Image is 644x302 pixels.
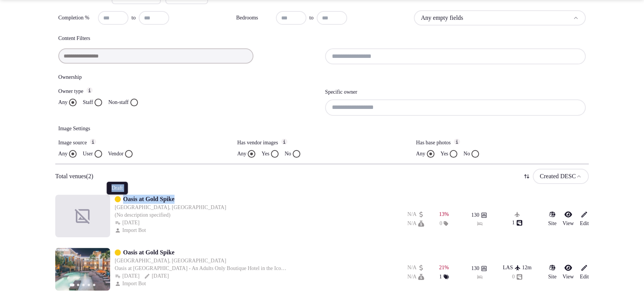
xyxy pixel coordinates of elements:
[236,14,273,22] label: Bedrooms
[93,284,95,286] button: Go to slide 5
[123,195,175,204] a: Oasis at Gold Spike
[58,125,586,133] h4: Image Settings
[441,150,448,158] label: Yes
[548,264,556,281] a: Site
[58,99,67,106] label: Any
[439,264,449,272] button: 21%
[112,184,123,192] p: Draft
[123,248,175,257] a: Oasis at Gold Spike
[115,227,147,234] button: Import Bot
[407,264,424,272] button: N/A
[82,284,85,286] button: Go to slide 3
[55,172,93,181] p: Total venues (2)
[416,150,425,158] label: Any
[471,265,487,272] button: 130
[471,211,487,219] button: 130
[522,264,532,272] div: 12 m
[309,14,314,22] span: to
[463,150,470,158] label: No
[58,139,228,147] label: Image source
[407,273,424,281] button: N/A
[58,35,586,42] h4: Content Filters
[562,211,574,227] a: View
[83,150,93,158] label: User
[407,211,424,218] button: N/A
[58,74,586,81] h4: Ownership
[325,89,357,95] label: Specific owner
[439,211,449,218] button: 13%
[439,264,449,272] div: 21 %
[115,265,288,272] div: Oasis at [GEOGRAPHIC_DATA] - An Adults Only Boutique Hotel in the Iconic Downtown [GEOGRAPHIC_DAT...
[471,211,479,219] span: 130
[70,283,75,286] button: Go to slide 1
[454,139,460,145] button: Has base photos
[55,248,110,291] img: Featured image for Oasis at Gold Spike
[115,257,226,265] button: [GEOGRAPHIC_DATA], [GEOGRAPHIC_DATA]
[115,219,139,227] button: [DATE]
[131,14,136,22] span: to
[77,284,79,286] button: Go to slide 2
[83,99,93,106] label: Staff
[522,264,532,272] button: 12m
[237,139,407,147] label: Has vendor images
[439,211,449,218] div: 13 %
[115,211,226,219] div: (No description specified)
[87,87,93,93] button: Owner type
[285,150,291,158] label: No
[512,219,522,227] button: 1
[108,150,123,158] label: Vendor
[416,139,586,147] label: Has base photos
[115,272,139,280] button: [DATE]
[90,139,96,145] button: Image source
[548,211,556,227] a: Site
[108,99,128,106] label: Non-staff
[281,139,287,145] button: Has vendor images
[512,273,522,281] button: 0
[562,264,574,281] a: View
[439,220,442,227] span: 0
[580,211,589,227] a: Edit
[439,273,449,281] button: 1
[88,284,90,286] button: Go to slide 4
[58,87,319,96] label: Owner type
[471,265,479,272] span: 130
[237,150,246,158] label: Any
[115,280,147,288] button: Import Bot
[261,150,269,158] label: Yes
[58,150,67,158] label: Any
[58,14,95,22] label: Completion %
[144,272,169,280] button: [DATE]
[503,264,520,272] button: LAS
[580,264,589,281] a: Edit
[407,220,424,227] button: N/A
[115,204,226,211] button: [GEOGRAPHIC_DATA], [GEOGRAPHIC_DATA]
